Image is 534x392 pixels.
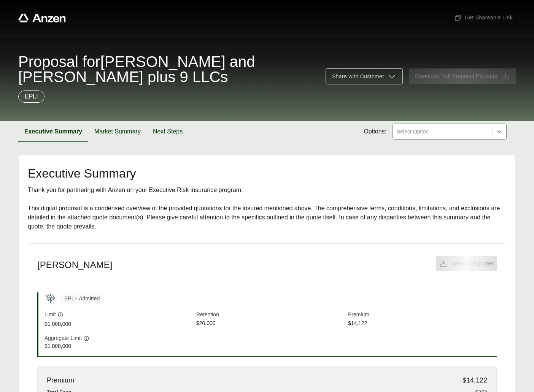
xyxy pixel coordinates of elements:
[25,92,38,101] p: EPLI
[18,54,316,84] span: Proposal for [PERSON_NAME] and [PERSON_NAME] plus 9 LLCs
[44,311,56,319] span: Limit
[348,311,497,319] span: Premium
[196,311,345,319] span: Retention
[37,259,112,271] h3: [PERSON_NAME]
[28,186,506,231] div: Thank you for partnering with Anzen on your Executive Risk insurance program. This digital propos...
[45,293,56,304] img: Berkley Management Protection
[18,13,66,22] a: Anzen website
[462,375,487,386] span: $14,122
[348,319,497,328] span: $14,122
[326,68,403,84] button: Share with Customer
[44,342,193,350] span: $1,000,000
[28,167,506,179] h2: Executive Summary
[44,334,82,342] span: Aggregate Limit
[60,293,104,304] span: EPLI - Admitted
[44,320,193,328] span: $1,000,000
[451,11,516,25] button: Get Shareable Link
[147,121,189,142] button: Next Steps
[364,127,386,136] span: Options:
[47,375,74,386] span: Premium
[18,121,88,142] button: Executive Summary
[415,72,497,80] span: Download Full Proposal Package
[454,14,513,22] span: Get Shareable Link
[88,121,147,142] button: Market Summary
[332,73,384,81] span: Share with Customer
[196,319,345,328] span: $20,000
